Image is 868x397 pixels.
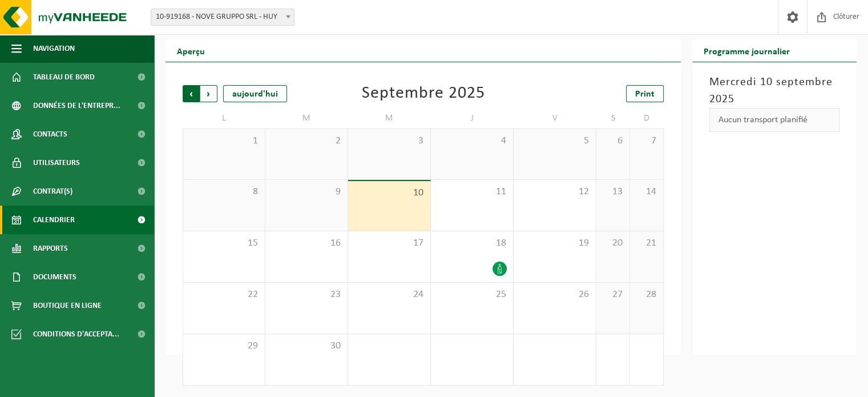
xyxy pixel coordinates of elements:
div: Aucun transport planifié [709,108,839,132]
a: Print [626,85,664,102]
span: Suivant [200,85,217,102]
span: 1 [189,135,259,147]
span: 4 [437,135,507,147]
span: 11 [437,186,507,198]
span: 26 [519,288,590,301]
td: M [265,108,348,129]
h3: Mercredi 10 septembre 2025 [709,74,839,108]
span: Documents [33,263,76,291]
span: 14 [636,186,657,198]
span: 25 [437,288,507,301]
span: 16 [271,237,342,250]
span: 3 [354,135,425,147]
div: aujourd'hui [223,85,287,102]
span: 18 [437,237,507,250]
span: Contrat(s) [33,177,72,206]
td: M [348,108,431,129]
span: 28 [636,288,657,301]
span: 17 [354,237,425,250]
span: 21 [636,237,657,250]
span: Calendrier [33,206,75,234]
span: Print [635,90,655,99]
span: Contacts [33,120,67,149]
span: 7 [636,135,657,147]
span: 10-919168 - NOVE GRUPPO SRL - HUY [151,9,294,26]
td: J [431,108,514,129]
span: Utilisateurs [33,149,80,177]
span: 30 [271,340,342,352]
td: V [514,108,596,129]
span: 24 [354,288,425,301]
span: Rapports [33,234,68,263]
span: 22 [189,288,259,301]
span: Données de l'entrepr... [33,91,120,120]
div: Septembre 2025 [362,85,485,102]
span: 15 [189,237,259,250]
span: 10-919168 - NOVE GRUPPO SRL - HUY [151,9,294,25]
span: 23 [271,288,342,301]
span: 2 [271,135,342,147]
span: 27 [602,288,624,301]
span: 29 [189,340,259,352]
span: Précédent [183,85,200,102]
span: 5 [519,135,590,147]
h2: Aperçu [165,39,216,62]
td: L [183,108,265,129]
span: 12 [519,186,590,198]
span: 13 [602,186,624,198]
span: 19 [519,237,590,250]
span: 20 [602,237,624,250]
span: 9 [271,186,342,198]
span: 6 [602,135,624,147]
td: S [596,108,630,129]
span: 10 [354,187,425,199]
span: Conditions d'accepta... [33,320,119,348]
td: D [630,108,664,129]
span: Tableau de bord [33,63,95,91]
span: 8 [189,186,259,198]
h2: Programme journalier [692,39,801,62]
span: Boutique en ligne [33,291,102,320]
span: Navigation [33,34,75,63]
